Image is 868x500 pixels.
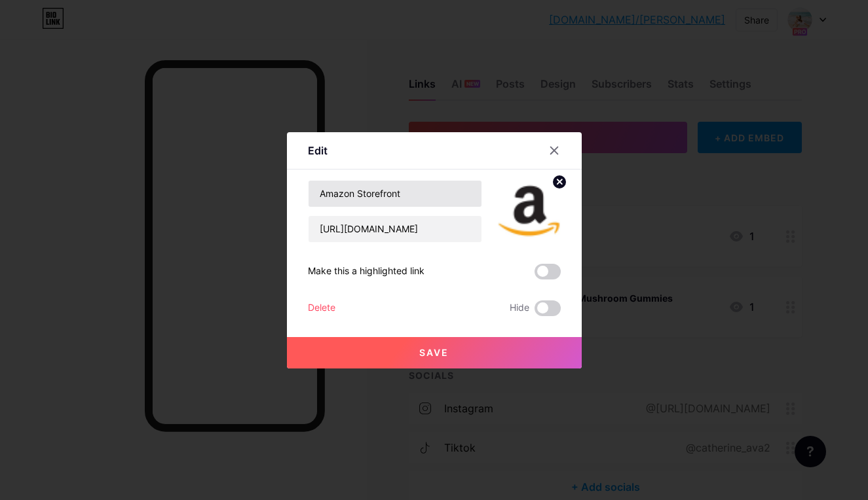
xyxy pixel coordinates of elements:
[309,216,481,242] input: URL
[308,264,425,279] div: Make this a highlighted link
[309,181,481,207] input: Title
[498,180,561,243] img: link_thumbnail
[510,300,529,316] span: Hide
[419,347,449,358] span: Save
[287,337,582,368] button: Save
[308,300,335,316] div: Delete
[308,143,328,158] div: Edit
